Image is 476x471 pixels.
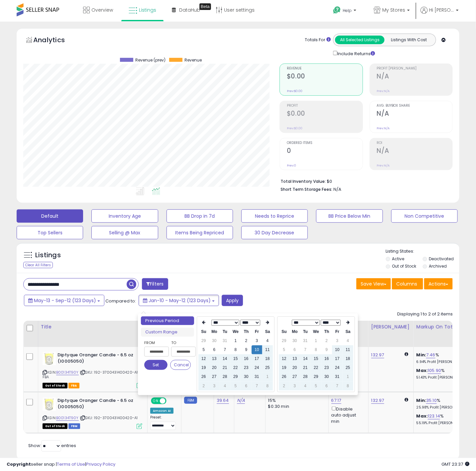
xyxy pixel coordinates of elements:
td: 22 [230,363,241,372]
div: Preset: [150,415,176,430]
td: 27 [290,372,300,381]
div: ASIN: [43,398,142,428]
span: | SKU: 192-3700431400420-A1 [80,415,138,420]
td: 2 [321,336,332,345]
td: 7 [252,382,262,391]
button: Columns [392,278,423,290]
td: 3 [332,336,343,345]
td: 20 [290,363,300,372]
td: 1 [343,372,353,381]
td: 24 [252,363,262,372]
span: Help [343,8,352,13]
td: 23 [241,363,252,372]
th: Tu [300,327,311,336]
div: Disable auto adjust min [331,405,363,424]
div: Markup on Total Cost [416,323,474,330]
td: 29 [198,336,209,345]
div: % [416,368,472,380]
b: Min: [416,397,426,404]
small: FBM [184,397,197,404]
span: Listings [139,7,156,13]
td: 30 [209,336,220,345]
th: We [311,327,321,336]
div: Amazon AI [150,408,174,414]
button: Items Being Repriced [167,226,233,239]
td: 13 [209,354,220,363]
th: Fr [252,327,262,336]
button: Non Competitive [391,209,458,223]
a: Help [328,1,363,22]
td: 8 [262,382,273,391]
th: Mo [209,327,220,336]
td: 20 [209,363,220,372]
p: 55.19% Profit [PERSON_NAME] [416,421,472,425]
td: 5 [311,382,321,391]
button: Inventory Age [91,209,158,223]
label: Active [392,256,404,262]
strong: Copyright [7,461,31,467]
a: N/A [237,397,245,404]
td: 19 [279,363,290,372]
span: ROI [377,141,452,145]
label: From [144,339,168,346]
th: Fr [332,327,343,336]
td: 9 [321,345,332,354]
span: FBA [68,383,80,389]
div: Min Price [331,323,366,330]
td: 5 [279,345,290,354]
button: Top Sellers [17,226,83,239]
span: Ordered Items [287,141,362,145]
td: 8 [311,345,321,354]
button: All Selected Listings [335,36,385,44]
div: Clear All Filters [23,262,53,268]
a: 132.97 [371,352,384,358]
td: 31 [300,336,311,345]
td: 3 [290,382,300,391]
button: Actions [424,278,453,290]
b: Max: [416,413,428,419]
td: 29 [279,336,290,345]
button: Selling @ Max [91,226,158,239]
td: 28 [220,372,230,381]
td: 8 [343,382,353,391]
td: 30 [290,336,300,345]
td: 24 [332,363,343,372]
span: OFF [166,398,176,404]
label: Deactivated [429,256,454,262]
td: 7 [332,382,343,391]
a: 39.64 [217,397,229,404]
span: Revenue [185,58,202,62]
span: All listings that are currently out of stock and unavailable for purchase on Amazon [43,423,67,429]
a: 7.46 [426,352,435,358]
td: 28 [300,372,311,381]
span: My Stores [382,7,405,13]
td: 8 [230,345,241,354]
th: We [230,327,241,336]
li: Custom Range [141,328,194,337]
td: 7 [300,345,311,354]
b: Min: [416,352,426,358]
small: Prev: N/A [377,164,390,168]
td: 10 [252,345,262,354]
td: 14 [220,354,230,363]
h2: 0 [287,147,362,156]
a: B00134T90Y [56,370,79,375]
span: Revenue [287,67,362,70]
span: Hi [PERSON_NAME] [429,7,454,13]
td: 1 [230,336,241,345]
label: Out of Stock [392,263,416,269]
td: 4 [262,336,273,345]
td: 12 [279,354,290,363]
td: 6 [209,345,220,354]
td: 1 [311,336,321,345]
td: 2 [279,382,290,391]
th: Sa [343,327,353,336]
span: Profit [PERSON_NAME] [377,67,452,70]
td: 9 [241,345,252,354]
a: 132.97 [371,397,384,404]
p: 25.98% Profit [PERSON_NAME] [416,405,472,410]
td: 17 [332,354,343,363]
td: 31 [220,336,230,345]
h2: $0.00 [287,110,362,119]
div: Tooltip anchor [199,3,211,10]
